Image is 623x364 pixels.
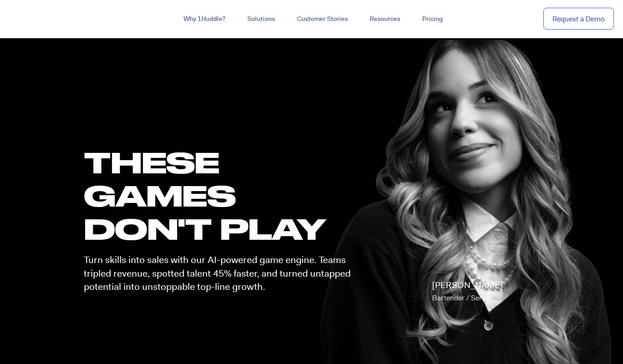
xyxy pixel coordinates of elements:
a: Request a Demo [543,8,614,30]
img: ... [9,10,74,27]
a: Customer Stories [286,11,359,27]
p: Turn skills into sales with our AI-powered game engine. Teams tripled revenue, spotted talent 45%... [84,253,359,293]
a: Solutions [236,11,286,27]
a: Pricing [411,11,454,27]
span: Bartender / Server [432,293,492,303]
p: [PERSON_NAME] [432,279,503,304]
a: Resources [359,11,411,27]
h1: these GAMES DON'T PLAY [84,146,359,246]
a: Why 1Huddle? [173,11,236,27]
